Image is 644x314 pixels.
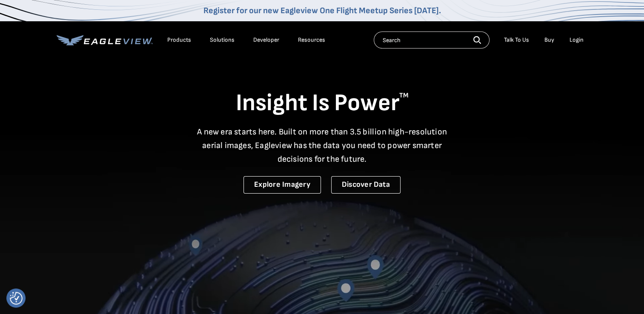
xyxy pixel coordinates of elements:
[192,125,452,166] p: A new era starts here. Built on more than 3.5 billion high-resolution aerial images, Eagleview ha...
[167,36,191,44] div: Products
[298,36,325,44] div: Resources
[504,36,529,44] div: Talk To Us
[570,36,584,44] div: Login
[210,36,235,44] div: Solutions
[203,6,441,16] a: Register for our new Eagleview One Flight Meetup Series [DATE].
[243,176,321,194] a: Explore Imagery
[544,36,554,44] a: Buy
[10,292,23,305] img: Revisit consent button
[399,91,409,100] sup: TM
[10,292,23,305] button: Consent Preferences
[253,36,279,44] a: Developer
[374,31,489,49] input: Search
[57,88,588,118] h1: Insight Is Power
[331,176,401,194] a: Discover Data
